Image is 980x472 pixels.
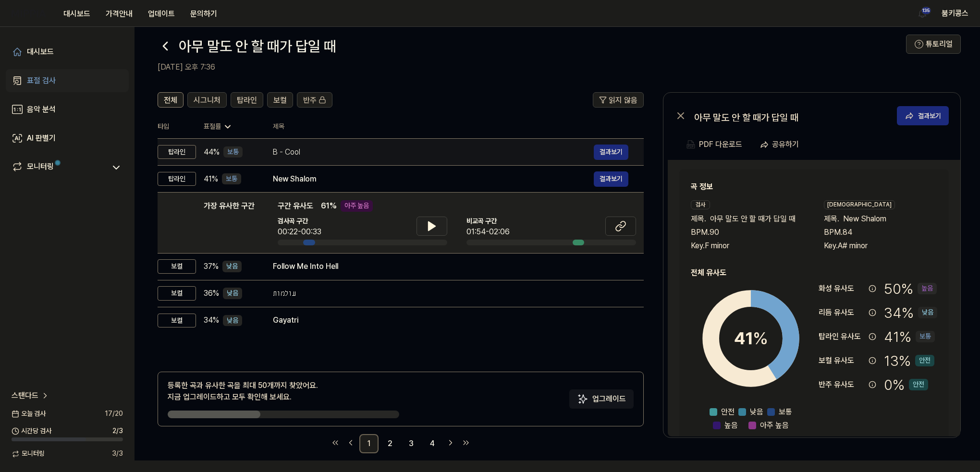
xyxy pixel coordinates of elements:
span: New Shalom [843,213,886,225]
div: 등록한 곡과 유사한 곡을 최대 50개까지 찾았어요. 지금 업그레이드하고 모두 확인해 보세요. [168,380,318,403]
div: 아주 높음 [341,200,373,212]
span: 37 % [204,261,219,272]
div: 아무 말도 안 할 때가 답일 때 [694,110,886,121]
div: 가장 유사한 구간 [204,200,255,245]
a: Go to next page [444,436,457,449]
a: AI 판별기 [6,127,129,150]
div: Key. A# minor [824,240,938,252]
h2: [DATE] 오후 7:36 [158,61,906,73]
span: 보컬 [273,95,287,106]
img: Sparkles [577,393,588,405]
div: PDF 다운로드 [699,138,742,151]
div: Key. F minor [691,240,805,252]
a: Go to first page [329,436,342,449]
span: 스탠다드 [12,390,38,401]
h1: 아무 말도 안 할 때가 답일 때 [179,36,336,56]
button: 시그니처 [187,92,227,108]
div: 41 [734,326,768,351]
div: 낮음 [223,288,242,299]
a: 3 [402,434,421,453]
div: 13 % [884,351,934,371]
button: 붐키콩스 [942,8,968,19]
div: 41 % [884,327,935,347]
div: Follow Me Into Hell [273,261,628,272]
div: 표절률 [204,122,257,132]
div: 반주 유사도 [819,379,865,390]
h2: 곡 정보 [691,181,937,193]
div: 안전 [909,379,928,390]
span: 제목 . [691,213,706,225]
div: 대시보드 [27,46,54,58]
div: עולמות [273,288,628,299]
button: 결과보기 [897,106,949,125]
span: 제목 . [824,213,839,225]
div: 탑라인 [158,145,196,159]
div: AI 판별기 [27,133,56,144]
span: 전체 [164,95,177,106]
span: 비교곡 구간 [466,217,510,226]
button: 튜토리얼 [906,35,961,54]
div: 낮음 [223,315,242,327]
span: 구간 유사도 [278,200,313,212]
div: 낮음 [222,261,242,272]
button: 문의하기 [183,4,225,24]
div: 낮음 [918,307,937,318]
a: 스탠다드 [12,390,50,401]
a: 1 [359,434,379,453]
span: 41 % [204,173,218,185]
div: New Shalom [273,173,594,185]
span: 61 % [321,200,337,212]
img: logo [12,10,46,17]
div: 모니터링 [27,161,54,174]
a: 모니터링 [12,161,106,174]
a: 대시보드 [6,40,129,63]
div: 보통 [222,173,241,185]
div: Gayatri [273,315,628,326]
span: 44 % [204,146,220,158]
button: 보컬 [267,92,293,108]
div: 높음 [918,283,937,294]
span: 3 / 3 [112,449,123,459]
h2: 전체 유사도 [691,267,937,278]
button: 가격안내 [98,4,140,24]
button: 결과보기 [594,145,628,160]
button: 반주 [297,92,332,108]
div: BPM. 90 [691,227,805,238]
button: 전체 [158,92,184,108]
div: 안전 [915,355,934,366]
span: 모니터링 [12,449,45,459]
button: PDF 다운로드 [685,135,744,154]
div: 공유하기 [772,138,799,151]
span: 읽지 않음 [609,95,637,106]
a: 결과보기 [594,171,628,187]
div: 135 [921,7,931,14]
span: 검사곡 구간 [278,217,321,226]
a: Go to previous page [344,436,357,449]
div: 보통 [223,146,243,158]
div: 보통 [916,331,935,342]
th: 타입 [158,115,196,139]
div: 보컬 [158,314,196,328]
span: 탑라인 [237,95,257,106]
button: 업그레이드 [569,389,634,409]
a: Go to last page [459,436,473,449]
th: 제목 [273,115,644,138]
span: 아무 말도 안 할 때가 답일 때 [710,213,796,225]
div: 00:22-00:33 [278,226,321,238]
div: 보컬 [158,286,196,301]
div: 표절 검사 [27,75,56,86]
button: 알림135 [915,6,930,21]
div: 결과보기 [918,110,941,121]
div: 탑라인 [158,172,196,186]
a: 업데이트 [140,0,183,27]
div: [DEMOGRAPHIC_DATA] [824,200,895,209]
div: 50 % [884,278,937,299]
div: 01:54-02:06 [466,226,510,238]
img: PDF Download [686,140,695,149]
span: 시그니처 [194,95,220,106]
img: 알림 [917,8,928,19]
a: 2 [380,434,400,453]
div: B - Cool [273,146,594,158]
